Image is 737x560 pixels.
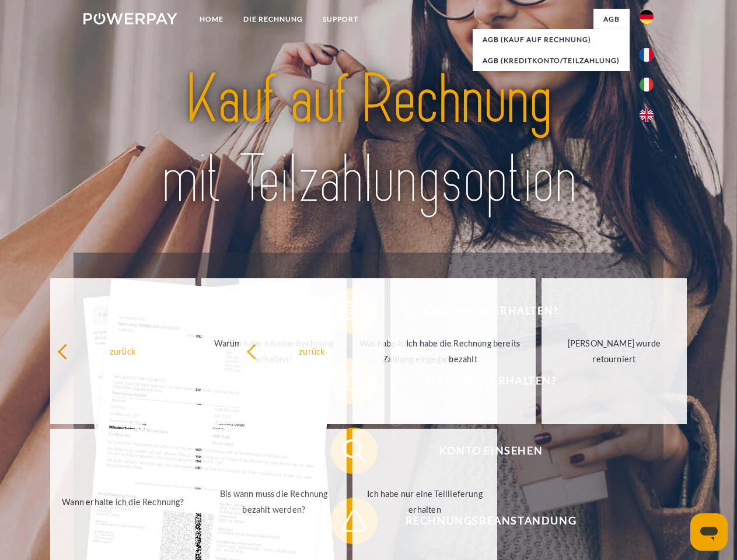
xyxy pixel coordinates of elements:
img: title-powerpay_de.svg [111,56,626,223]
a: agb [593,9,630,30]
iframe: Schaltfläche zum Öffnen des Messaging-Fensters [690,513,728,551]
a: SUPPORT [313,9,368,30]
div: Bis wann muss die Rechnung bezahlt werden? [208,486,340,517]
div: zurück [246,343,378,359]
a: Home [190,9,233,30]
img: it [640,78,654,92]
div: Wann erhalte ich die Rechnung? [57,494,188,509]
a: AGB (Kreditkonto/Teilzahlung) [473,50,630,71]
div: Ich habe die Rechnung bereits bezahlt [397,335,529,367]
a: AGB (Kauf auf Rechnung) [473,29,630,50]
div: Ich habe nur eine Teillieferung erhalten [359,486,491,517]
a: DIE RECHNUNG [233,9,313,30]
img: en [640,108,654,122]
img: fr [640,48,654,62]
div: Warum habe ich eine Rechnung erhalten? [208,335,340,367]
img: de [640,10,654,24]
div: zurück [57,343,188,359]
div: [PERSON_NAME] wurde retourniert [549,335,680,367]
img: logo-powerpay-white.svg [83,13,177,24]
